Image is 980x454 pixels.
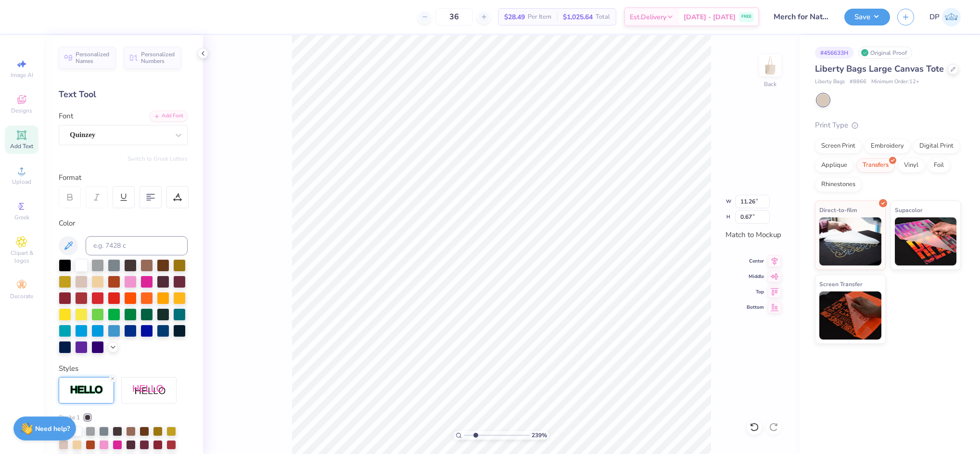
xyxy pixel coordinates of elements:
[764,80,776,88] div: Back
[747,304,764,311] span: Bottom
[815,158,853,173] div: Applique
[127,155,188,163] button: Switch to Greek Letters
[871,78,919,86] span: Minimum Order: 12 +
[150,111,188,122] div: Add Font
[563,12,593,22] span: $1,025.64
[856,158,895,173] div: Transfers
[766,7,837,26] input: Untitled Design
[761,56,780,75] img: Back
[747,273,764,280] span: Middle
[815,177,862,192] div: Rhinestones
[70,385,103,396] img: Stroke
[5,249,38,265] span: Clipart & logos
[59,88,188,101] div: Text Tool
[11,107,32,114] span: Designs
[815,120,961,131] div: Print Type
[630,12,666,22] span: Est. Delivery
[741,13,751,20] span: FREE
[913,139,960,153] div: Digital Print
[819,291,881,340] img: Screen Transfer
[858,47,912,59] div: Original Proof
[684,12,736,22] span: [DATE] - [DATE]
[10,292,33,300] span: Decorate
[59,218,188,229] div: Color
[819,217,881,265] img: Direct-to-film
[35,424,70,433] strong: Need help?
[929,12,940,23] span: DP
[747,289,764,295] span: Top
[815,139,862,153] div: Screen Print
[14,214,29,221] span: Greek
[11,71,33,79] span: Image AI
[86,236,188,255] input: e.g. 7428 c
[596,12,610,22] span: Total
[895,205,923,215] span: Supacolor
[59,172,189,183] div: Format
[929,8,961,26] a: DP
[12,178,31,186] span: Upload
[59,413,80,422] span: Stroke 1
[747,258,764,265] span: Center
[942,8,961,26] img: Darlene Padilla
[435,8,473,25] input: – –
[141,51,175,64] span: Personalized Numbers
[850,78,866,86] span: # 8866
[532,431,547,440] span: 239 %
[895,217,957,265] img: Supacolor
[815,63,944,75] span: Liberty Bags Large Canvas Tote
[132,384,166,396] img: Shadow
[898,158,925,173] div: Vinyl
[815,78,845,86] span: Liberty Bags
[59,111,73,122] label: Font
[504,12,525,22] span: $28.49
[10,142,33,150] span: Add Text
[819,205,857,215] span: Direct-to-film
[865,139,910,153] div: Embroidery
[844,9,890,25] button: Save
[819,279,863,289] span: Screen Transfer
[528,12,551,22] span: Per Item
[815,47,853,59] div: # 456633H
[59,363,188,374] div: Styles
[76,51,110,64] span: Personalized Names
[928,158,950,173] div: Foil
